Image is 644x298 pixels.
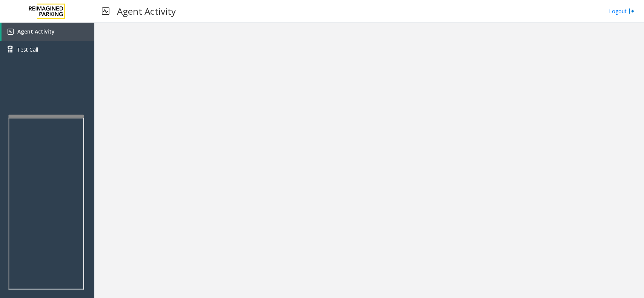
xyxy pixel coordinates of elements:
[8,29,14,35] img: 'icon'
[17,28,55,35] span: Agent Activity
[2,23,94,41] a: Agent Activity
[17,46,38,53] span: Test Call
[609,7,635,15] a: Logout
[113,2,180,20] h3: Agent Activity
[102,2,109,20] img: pageIcon
[629,7,635,15] img: logout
